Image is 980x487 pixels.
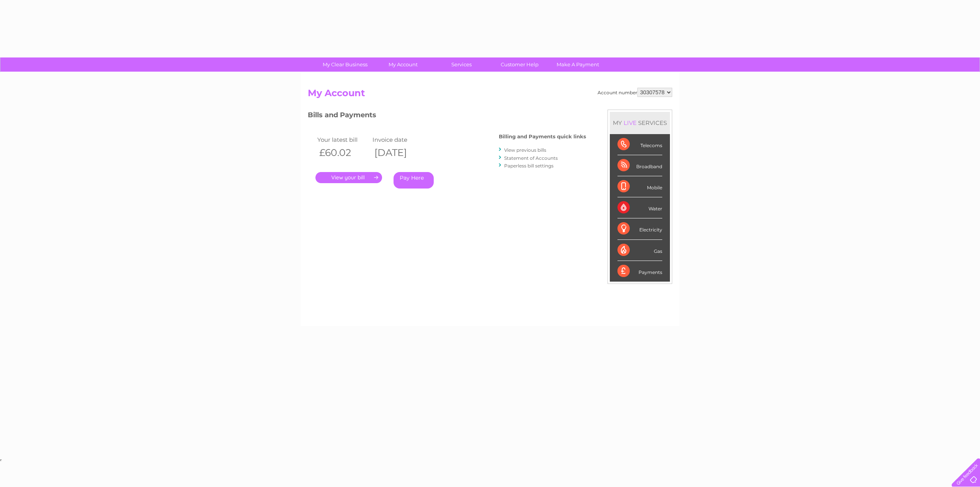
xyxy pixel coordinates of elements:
a: Make A Payment [546,57,609,72]
a: Statement of Accounts [504,155,558,161]
div: Account number [598,88,672,97]
a: Pay Here [394,172,434,189]
div: Gas [617,240,662,261]
div: Electricity [617,218,662,239]
h2: My Account [308,88,672,102]
a: My Account [372,57,435,72]
td: Invoice date [371,134,426,145]
a: My Clear Business [314,57,377,72]
a: . [315,172,382,183]
div: Payments [617,261,662,282]
a: Services [430,57,493,72]
td: Your latest bill [315,134,371,145]
div: Telecoms [617,134,662,155]
div: Water [617,197,662,218]
a: Paperless bill settings [504,163,554,169]
div: Broadband [617,155,662,176]
th: £60.02 [315,145,371,161]
h3: Bills and Payments [308,110,586,123]
th: [DATE] [371,145,426,161]
div: MY SERVICES [610,112,670,134]
a: Customer Help [488,57,551,72]
div: Mobile [617,176,662,197]
h4: Billing and Payments quick links [499,134,586,139]
div: LIVE [622,119,638,126]
a: View previous bills [504,147,546,153]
